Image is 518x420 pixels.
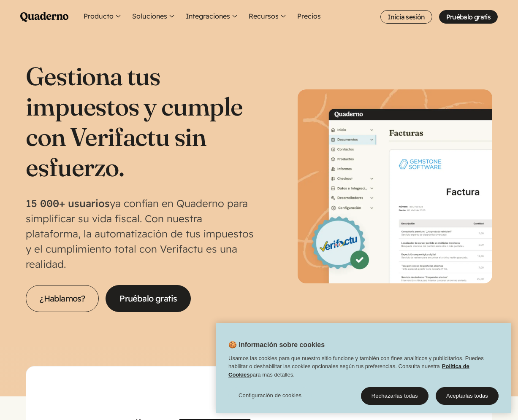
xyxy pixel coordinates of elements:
h1: Gestiona tus impuestos y cumple con Verifactu sin esfuerzo. [26,61,259,182]
a: Inicia sesión [380,10,432,24]
div: Usamos las cookies para que nuestro sitio funcione y también con fines analíticos y publicitarios... [216,354,511,383]
img: Interfaz de Quaderno mostrando la página Factura con el distintivo Verifactu [298,89,492,283]
a: Política de Cookies [228,363,469,378]
button: Aceptarlas todas [436,387,499,405]
a: ¿Hablamos? [26,285,99,312]
h2: 🍪 Información sobre cookies [216,340,325,354]
button: Rechazarlas todas [361,387,429,405]
h2: Ya confían en nosotros [40,393,478,405]
a: Pruébalo gratis [439,10,498,24]
div: 🍪 Información sobre cookies [216,323,511,413]
p: ya confían en Quaderno para simplificar su vida fiscal. Con nuestra plataforma, la automatización... [26,196,259,272]
a: Pruébalo gratis [106,285,191,312]
div: Cookie banner [216,323,511,413]
button: Configuración de cookies [228,387,312,404]
strong: 15 000+ usuarios [26,197,110,210]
